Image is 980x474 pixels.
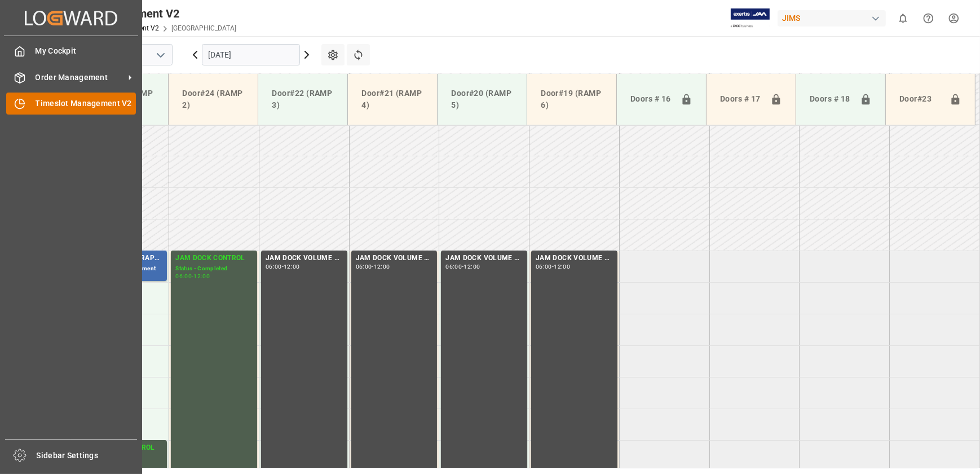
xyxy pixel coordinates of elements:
[552,264,554,269] div: -
[895,89,945,110] div: Door#23
[152,46,169,64] button: open menu
[536,253,613,264] div: JAM DOCK VOLUME CONTROL
[356,253,433,264] div: JAM DOCK VOLUME CONTROL
[36,72,125,84] span: Order Management
[445,253,523,264] div: JAM DOCK VOLUME CONTROL
[202,44,300,65] input: DD.MM.YYYY
[716,89,766,110] div: Doors # 17
[193,274,210,279] div: 12:00
[266,253,343,264] div: JAM DOCK VOLUME CONTROL
[890,6,916,31] button: show 0 new notifications
[6,40,136,62] a: My Cockpit
[536,264,552,269] div: 06:00
[36,45,136,57] span: My Cockpit
[356,264,372,269] div: 06:00
[175,253,253,264] div: JAM DOCK CONTROL
[445,264,462,269] div: 06:00
[464,264,480,269] div: 12:00
[178,83,249,116] div: Door#24 (RAMP 2)
[626,89,676,110] div: Doors # 16
[805,89,855,110] div: Doors # 18
[357,83,428,116] div: Door#21 (RAMP 4)
[554,264,570,269] div: 12:00
[36,98,136,109] span: Timeslot Management V2
[447,83,518,116] div: Door#20 (RAMP 5)
[916,6,941,31] button: Help Center
[462,264,463,269] div: -
[175,264,253,274] div: Status - Completed
[731,8,770,28] img: Exertis%20JAM%20-%20Email%20Logo.jpg_1722504956.jpg
[49,5,236,22] div: Timeslot Management V2
[282,264,284,269] div: -
[267,83,338,116] div: Door#22 (RAMP 3)
[284,264,300,269] div: 12:00
[778,7,890,29] button: JIMS
[372,264,373,269] div: -
[175,274,192,279] div: 06:00
[536,83,607,116] div: Door#19 (RAMP 6)
[6,93,136,115] a: Timeslot Management V2
[266,264,282,269] div: 06:00
[778,10,886,27] div: JIMS
[374,264,390,269] div: 12:00
[37,450,138,462] span: Sidebar Settings
[192,274,193,279] div: -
